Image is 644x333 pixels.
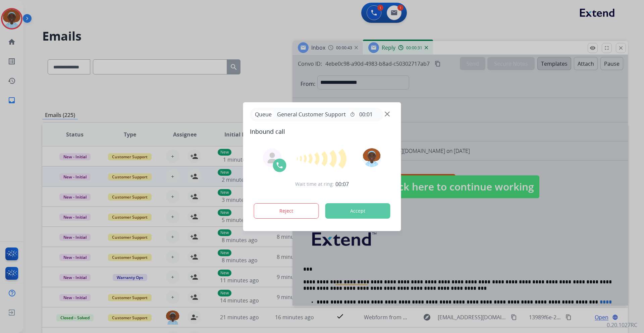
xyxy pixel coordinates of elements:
img: call-icon [276,161,284,169]
span: Inbound call [250,127,394,136]
span: Wait time at ring: [295,181,334,187]
span: 00:07 [335,180,349,188]
img: avatar [362,148,381,167]
span: General Customer Support [274,110,348,118]
button: Reject [254,203,319,219]
mat-icon: timer [350,112,355,117]
p: 0.20.1027RC [607,321,637,329]
p: Queue [253,110,274,119]
button: Accept [325,203,390,219]
img: agent-avatar [267,153,278,163]
img: close-button [385,111,390,116]
span: 00:01 [359,110,373,118]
